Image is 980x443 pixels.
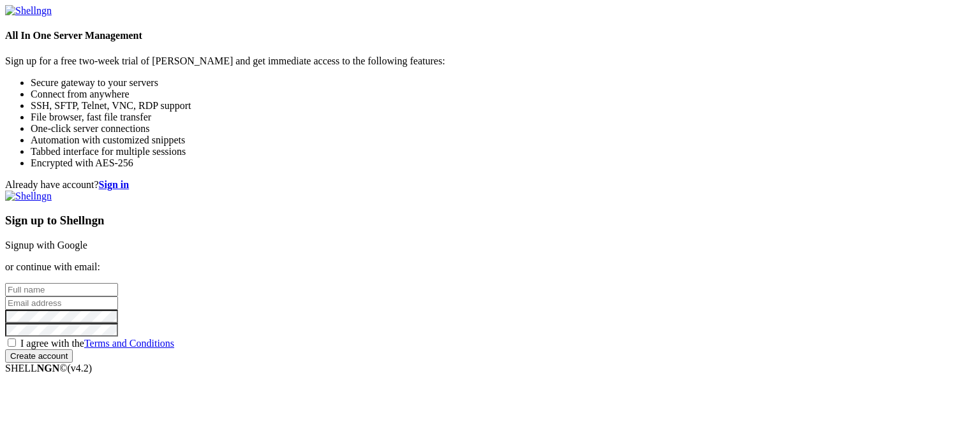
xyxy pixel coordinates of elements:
[8,338,16,347] input: I agree with theTerms and Conditions
[31,146,975,157] li: Tabbed interface for multiple sessions
[5,179,975,191] div: Already have account?
[31,134,975,146] li: Automation with customized snippets
[31,77,975,89] li: Secure gateway to your servers
[5,261,975,273] p: or continue with email:
[84,338,174,349] a: Terms and Conditions
[5,240,87,251] a: Signup with Google
[37,363,60,374] b: NGN
[5,191,52,202] img: Shellngn
[5,283,118,296] input: Full name
[31,157,975,169] li: Encrypted with AES-256
[31,89,975,100] li: Connect from anywhere
[5,296,118,310] input: Email address
[99,179,130,190] a: Sign in
[5,349,73,363] input: Create account
[5,55,975,67] p: Sign up for a free two-week trial of [PERSON_NAME] and get immediate access to the following feat...
[20,338,174,349] span: I agree with the
[31,112,975,123] li: File browser, fast file transfer
[68,363,93,374] span: 4.2.0
[5,214,975,228] h3: Sign up to Shellngn
[5,30,975,41] h4: All In One Server Management
[31,123,975,134] li: One-click server connections
[5,363,92,374] span: SHELL ©
[31,100,975,112] li: SSH, SFTP, Telnet, VNC, RDP support
[5,5,52,17] img: Shellngn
